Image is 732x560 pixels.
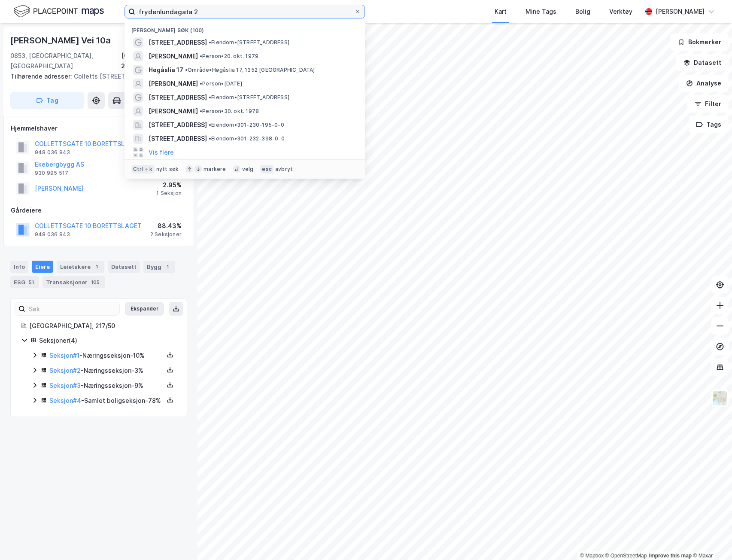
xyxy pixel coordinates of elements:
div: 948 036 843 [35,231,70,238]
span: • [209,122,211,128]
button: Datasett [676,54,729,71]
a: Seksjon#3 [49,382,81,389]
span: • [200,80,202,87]
div: Hjemmelshaver [11,123,187,134]
a: Mapbox [580,553,604,559]
button: Tag [10,92,84,109]
div: nytt søk [156,166,179,173]
iframe: Chat Widget [689,519,732,560]
div: - Næringsseksjon - 9% [49,380,164,391]
div: esc [260,165,273,173]
span: [STREET_ADDRESS] [149,120,207,130]
span: Person • [DATE] [200,80,242,87]
a: Seksjon#1 [49,352,79,359]
a: Seksjon#4 [49,397,81,404]
div: - Næringsseksjon - 10% [49,350,164,361]
span: Eiendom • [STREET_ADDRESS] [209,39,289,46]
div: Info [10,261,28,273]
button: Tags [689,116,729,133]
div: Kontrollprogram for chat [689,519,732,560]
div: [PERSON_NAME] [656,6,705,17]
div: 105 [89,278,101,286]
span: Person • 20. okt. 1979 [200,53,258,60]
div: - Samlet boligseksjon - 78% [49,396,164,406]
span: • [209,94,211,100]
button: Ekspander [125,302,164,316]
div: Seksjoner ( 4 ) [39,335,176,346]
div: Mine Tags [525,6,556,17]
div: Leietakere [57,261,104,273]
div: 1 [92,262,101,271]
button: Vis flere [149,147,174,158]
span: • [200,108,202,114]
span: Eiendom • 301-230-195-0-0 [209,122,284,128]
span: • [209,135,211,142]
button: Bokmerker [671,33,729,51]
div: [PERSON_NAME] Vei 10a [10,33,112,47]
span: • [185,67,188,73]
div: 2 Seksjoner [150,231,182,238]
div: 51 [27,278,36,286]
div: Bolig [575,6,590,17]
input: Søk på adresse, matrikkel, gårdeiere, leietakere eller personer [135,5,354,18]
div: [GEOGRAPHIC_DATA], 217/50 [29,321,176,331]
span: Eiendom • [STREET_ADDRESS] [209,94,289,101]
span: [STREET_ADDRESS] [149,134,207,144]
div: Transaksjoner [43,276,105,288]
div: Gårdeiere [11,205,187,216]
span: [STREET_ADDRESS] [149,92,207,103]
span: Eiendom • 301-232-398-0-0 [209,135,285,142]
span: Person • 30. okt. 1978 [200,108,259,115]
div: Colletts [STREET_ADDRESS] [10,71,180,82]
div: [PERSON_NAME] søk (100) [125,20,365,36]
div: velg [242,166,254,173]
div: [GEOGRAPHIC_DATA], 217/50 [121,51,187,71]
div: Datasett [108,261,140,273]
span: Høgåslia 17 [149,65,183,75]
div: Eiere [32,261,53,273]
div: 948 036 843 [35,149,70,156]
div: Kart [495,6,507,17]
a: Improve this map [649,553,692,559]
button: Analyse [679,75,729,92]
span: Tilhørende adresser: [10,73,74,80]
span: • [200,53,202,59]
div: 88.43% [150,221,182,231]
div: Verktøy [609,6,632,17]
img: logo.f888ab2527a4732fd821a326f86c7f29.svg [14,4,104,19]
div: 930 995 517 [35,170,68,177]
span: [PERSON_NAME] [149,51,198,61]
span: [STREET_ADDRESS] [149,37,207,48]
span: Område • Høgåslia 17, 1352 [GEOGRAPHIC_DATA] [185,67,315,73]
span: [PERSON_NAME] [149,79,198,89]
span: [PERSON_NAME] [149,106,198,116]
div: avbryt [275,166,293,173]
div: Bygg [143,261,175,273]
div: 2.95% [156,180,182,190]
div: markere [204,166,226,173]
a: OpenStreetMap [605,553,647,559]
div: 1 [163,262,172,271]
div: 0853, [GEOGRAPHIC_DATA], [GEOGRAPHIC_DATA] [10,51,121,71]
span: • [209,39,211,46]
div: 1 Seksjon [156,190,182,197]
div: Ctrl + k [131,165,155,173]
a: Seksjon#2 [49,367,81,374]
input: Søk [25,302,119,315]
div: ESG [10,276,39,288]
div: - Næringsseksjon - 3% [49,365,164,376]
img: Z [712,390,728,406]
button: Filter [687,95,729,113]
